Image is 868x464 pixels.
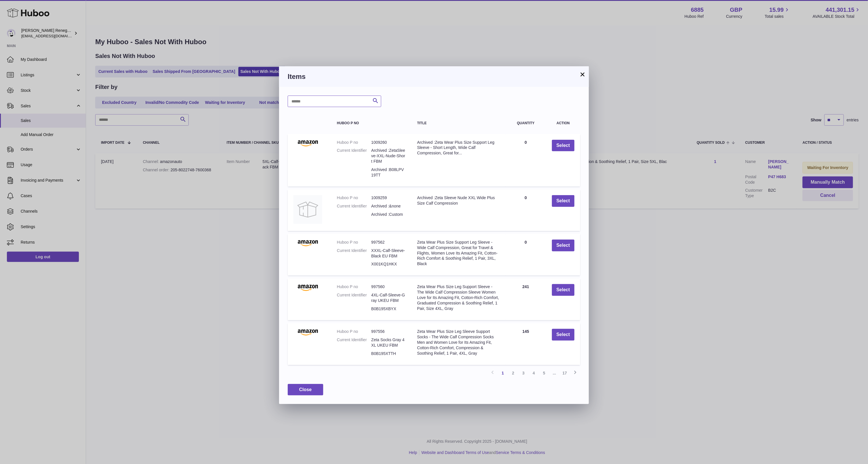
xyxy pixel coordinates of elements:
dd: Archived :ZetaSleeve-XXL-Nude-Short FBM [371,148,406,164]
div: Zeta Wear Plus Size Leg Sleeve Support Socks - The Wide Calf Compression Socks Men and Women Love... [417,329,500,356]
img: Zeta Wear Plus Size Leg Support Sleeve - The Wide Calf Compression Sleeve Women Love for Its Amaz... [293,284,322,291]
dd: 1009260 [371,140,406,145]
dd: 997560 [371,284,406,290]
img: tab_keywords_by_traffic_grey.svg [57,33,62,38]
div: Zeta Wear Plus Size Support Leg Sleeve - Wide Calf Compression, Great for Travel & Flights, Women... [417,240,500,267]
td: 241 [505,278,546,320]
dd: 997556 [371,329,406,334]
img: Zeta Wear Plus Size Support Leg Sleeve - Wide Calf Compression, Great for Travel & Flights, Women... [293,240,322,246]
dd: Archived :B08LPV19TT [371,167,406,178]
h3: Items [288,72,580,81]
button: Select [552,329,575,341]
dt: Current Identifier [337,203,371,209]
th: Title [411,116,505,131]
td: 145 [505,323,546,365]
div: Zeta Wear Plus Size Leg Support Sleeve - The Wide Calf Compression Sleeve Women Love for Its Amaz... [417,284,500,311]
div: v 4.0.25 [16,9,28,14]
dd: 1009259 [371,195,406,201]
button: Close [288,384,323,396]
dd: Archived :Custom [371,212,406,217]
dt: Huboo P no [337,140,371,145]
a: 2 [508,368,518,378]
dt: Huboo P no [337,284,371,290]
img: logo_orange.svg [9,9,14,14]
a: 5 [539,368,549,378]
a: 3 [518,368,529,378]
th: Action [546,116,580,131]
dt: Huboo P no [337,329,371,334]
td: 0 [505,189,546,231]
button: Select [552,240,575,251]
a: 17 [560,368,570,378]
div: Domain Overview [22,34,51,38]
th: Huboo P no [331,116,412,131]
dt: Huboo P no [337,195,371,201]
dd: 997562 [371,240,406,245]
a: 1 [498,368,508,378]
span: Close [299,387,312,392]
th: Quantity [505,116,546,131]
div: Domain: [DOMAIN_NAME] [15,15,63,20]
dd: B0B195XBYX [371,306,406,312]
dt: Current Identifier [337,292,371,303]
dd: 4XL-Calf-Sleeve-Gray UKEU FBM [371,292,406,303]
dt: Current Identifier [337,337,371,348]
dd: X001KQ1HKX [371,261,406,267]
img: Archived :Zeta Sleeve Nude XXL Wide Plus Size Calf Compression [293,195,322,224]
td: 0 [505,134,546,187]
button: Select [552,140,575,152]
dt: Current Identifier [337,148,371,164]
dd: XXXL-Calf-Sleeve-Black EU FBM [371,248,406,259]
img: Archived :Zeta Wear Plus Size Support Leg Sleeve - Short Length, Wide Calf Compression, Great for... [293,140,322,147]
img: tab_domain_overview_orange.svg [15,33,20,38]
dt: Current Identifier [337,248,371,259]
img: website_grey.svg [9,15,14,20]
div: Archived :Zeta Wear Plus Size Support Leg Sleeve - Short Length, Wide Calf Compression, Great for... [417,140,500,156]
button: × [579,71,586,78]
a: 4 [529,368,539,378]
div: Keywords by Traffic [63,34,97,38]
dd: Zeta Socks Gray 4XL UKEU FBM [371,337,406,348]
button: Select [552,195,575,207]
span: ... [549,368,560,378]
img: Zeta Wear Plus Size Leg Sleeve Support Socks - The Wide Calf Compression Socks Men and Women Love... [293,329,322,336]
dd: Archived :&none [371,203,406,209]
dd: B0B195XTTH [371,351,406,356]
button: Select [552,284,575,296]
dt: Huboo P no [337,240,371,245]
div: Archived :Zeta Sleeve Nude XXL Wide Plus Size Calf Compression [417,195,500,206]
td: 0 [505,234,546,276]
